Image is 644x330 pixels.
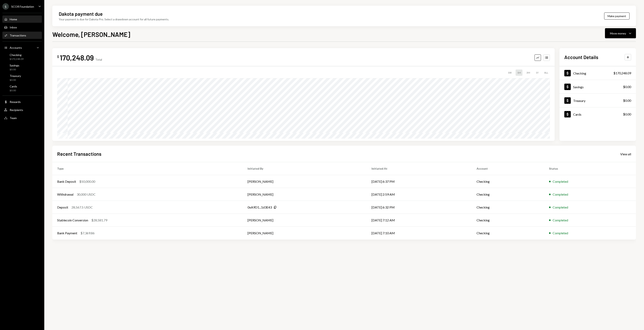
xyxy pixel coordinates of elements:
[57,192,73,197] div: Withdrawal
[10,74,21,78] div: Treasury
[506,70,513,76] div: 1W
[10,89,17,92] div: $0.00
[2,62,42,72] a: Savings$0.00
[623,98,631,103] div: $0.00
[367,162,472,175] th: Initiated At
[367,201,472,214] td: [DATE] 6:32 PM
[243,175,366,188] td: [PERSON_NAME]
[57,55,59,59] div: $
[553,192,568,197] div: Completed
[11,5,34,8] div: SCOR Foundation
[10,53,24,57] div: Checking
[367,175,472,188] td: [DATE] 6:37 PM
[60,53,94,62] div: 170,248.09
[52,162,243,175] th: Type
[77,192,96,197] div: 30,000 USDC
[10,116,17,120] div: Team
[553,218,568,223] div: Completed
[525,70,532,76] div: 3M
[10,26,17,29] div: Inbox
[91,218,107,223] div: $28,581.79
[10,68,19,71] div: $0.00
[2,44,42,51] a: Accounts
[2,32,42,39] a: Transactions
[2,114,42,121] a: Team
[57,205,68,210] div: Deposit
[367,214,472,227] td: [DATE] 7:12 AM
[243,227,366,240] td: [PERSON_NAME]
[620,152,631,156] a: View all
[243,214,366,227] td: [PERSON_NAME]
[613,71,631,76] div: $170,248.09
[544,162,636,175] th: Status
[71,205,93,210] div: 28,567.5 USDC
[472,201,544,214] td: Checking
[472,214,544,227] td: Checking
[80,231,95,236] div: $7,369.86
[2,52,42,62] a: Checking$170,248.09
[2,3,9,10] div: S
[620,152,631,156] div: View all
[559,66,636,80] a: Checking$170,248.09
[516,70,522,76] div: 1M
[472,162,544,175] th: Account
[57,218,88,223] div: Stablecoin Conversion
[248,205,272,210] div: 0xA9D1...1d3E43
[623,112,631,117] div: $0.00
[367,227,472,240] td: [DATE] 7:10 AM
[543,70,550,76] div: ALL
[2,73,42,83] a: Treasury$0.00
[559,94,636,107] a: Treasury$0.00
[79,179,95,184] div: $50,000.00
[573,71,586,75] div: Checking
[10,46,22,49] div: Accounts
[2,24,42,31] a: Inbox
[10,18,17,21] div: Home
[10,100,21,104] div: Rewards
[10,57,24,61] div: $170,248.09
[610,31,626,35] div: Move money
[2,106,42,113] a: Recipients
[10,78,21,82] div: $0.00
[2,16,42,23] a: Home
[604,12,630,20] button: Make payment
[559,80,636,93] a: Savings$0.00
[95,58,102,61] div: Total
[59,17,169,21] div: Your payment is due for Dakota Pro. Select a drawdown account for all future payments.
[573,85,584,89] div: Savings
[553,205,568,210] div: Completed
[573,99,585,103] div: Treasury
[553,231,568,236] div: Completed
[59,10,103,17] div: Dakota payment due
[10,34,26,37] div: Transactions
[10,64,19,67] div: Savings
[57,179,76,184] div: Bank Deposit
[243,188,366,201] td: [PERSON_NAME]
[472,188,544,201] td: Checking
[243,162,366,175] th: Initiated By
[559,107,636,121] a: Cards$0.00
[553,179,568,184] div: Completed
[10,85,17,88] div: Cards
[534,70,540,76] div: 1Y
[2,83,42,93] a: Cards$0.00
[57,150,101,157] h2: Recent Transactions
[52,30,130,38] h1: Welcome, [PERSON_NAME]
[573,112,581,116] div: Cards
[10,108,23,112] div: Recipients
[472,227,544,240] td: Checking
[57,231,77,236] div: Bank Payment
[564,54,598,60] h2: Account Details
[472,175,544,188] td: Checking
[367,188,472,201] td: [DATE] 2:59 AM
[605,28,636,38] button: Move money
[2,98,42,105] a: Rewards
[623,84,631,89] div: $0.00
